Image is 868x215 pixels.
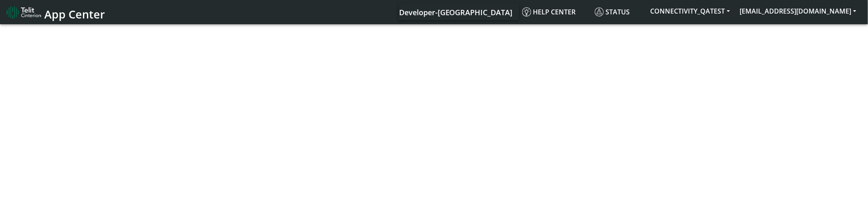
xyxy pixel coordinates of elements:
[595,7,604,16] img: status.svg
[7,3,104,21] a: App Center
[592,4,646,20] a: Status
[522,7,531,16] img: knowledge.svg
[44,7,105,22] span: App Center
[519,4,592,20] a: Help center
[399,7,513,17] span: Developer-[GEOGRAPHIC_DATA]
[399,4,512,20] a: Your current platform instance
[595,7,630,16] span: Status
[522,7,576,16] span: Help center
[646,4,735,18] button: CONNECTIVITY_QATEST
[7,6,41,19] img: logo-telit-cinterion-gw-new.png
[735,4,861,18] button: [EMAIL_ADDRESS][DOMAIN_NAME]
